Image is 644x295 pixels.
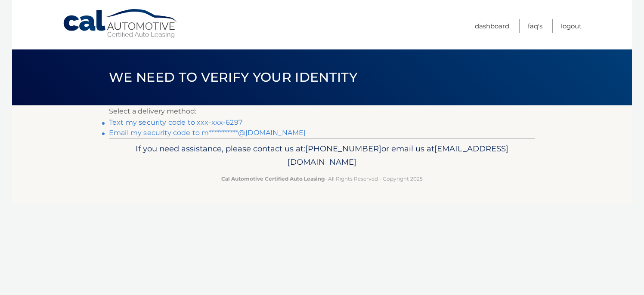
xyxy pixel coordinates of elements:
p: Select a delivery method: [109,105,535,117]
a: FAQ's [528,19,542,33]
p: - All Rights Reserved - Copyright 2025 [115,174,529,183]
strong: Cal Automotive Certified Auto Leasing [221,175,325,182]
a: Cal Automotive [62,9,179,39]
a: Dashboard [475,19,509,33]
a: Logout [561,19,582,33]
span: [PHONE_NUMBER] [305,144,381,154]
p: If you need assistance, please contact us at: or email us at [115,142,529,169]
a: Text my security code to xxx-xxx-6297 [109,118,242,126]
span: We need to verify your identity [109,69,357,85]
